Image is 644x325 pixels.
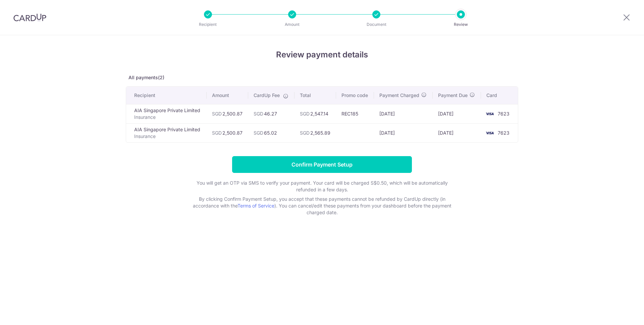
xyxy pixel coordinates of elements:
[232,156,412,173] input: Confirm Payment Setup
[336,104,374,123] td: REC185
[436,21,486,28] p: Review
[294,87,336,104] th: Total
[433,104,481,123] td: [DATE]
[300,111,310,117] span: SGD
[483,110,496,118] img: <span class="translation_missing" title="translation missing: en.account_steps.new_confirm_form.b...
[207,123,248,142] td: 2,500.87
[248,123,294,142] td: 65.02
[294,104,336,123] td: 2,547.14
[379,92,419,99] span: Payment Charged
[352,21,401,28] p: Document
[188,196,456,216] p: By clicking Confirm Payment Setup, you accept that these payments cannot be refunded by CardUp di...
[294,123,336,142] td: 2,565.89
[237,203,274,208] a: Terms of Service
[188,180,456,193] p: You will get an OTP via SMS to verify your payment. Your card will be charged S$0.50, which will ...
[134,114,201,121] p: Insurance
[126,74,518,81] p: All payments(2)
[498,130,509,136] span: 7623
[267,21,317,28] p: Amount
[207,87,248,104] th: Amount
[212,111,222,117] span: SGD
[254,111,263,117] span: SGD
[254,130,263,136] span: SGD
[481,87,518,104] th: Card
[126,104,207,123] td: AIA Singapore Private Limited
[183,21,233,28] p: Recipient
[126,87,207,104] th: Recipient
[374,123,433,142] td: [DATE]
[374,104,433,123] td: [DATE]
[498,111,509,117] span: 7623
[601,305,637,322] iframe: Opens a widget where you can find more information
[212,130,222,136] span: SGD
[336,87,374,104] th: Promo code
[254,92,280,99] span: CardUp Fee
[438,92,468,99] span: Payment Due
[300,130,310,136] span: SGD
[433,123,481,142] td: [DATE]
[126,123,207,142] td: AIA Singapore Private Limited
[126,49,518,61] h4: Review payment details
[248,104,294,123] td: 46.27
[13,13,46,21] img: CardUp
[483,129,496,137] img: <span class="translation_missing" title="translation missing: en.account_steps.new_confirm_form.b...
[134,133,201,140] p: Insurance
[207,104,248,123] td: 2,500.87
